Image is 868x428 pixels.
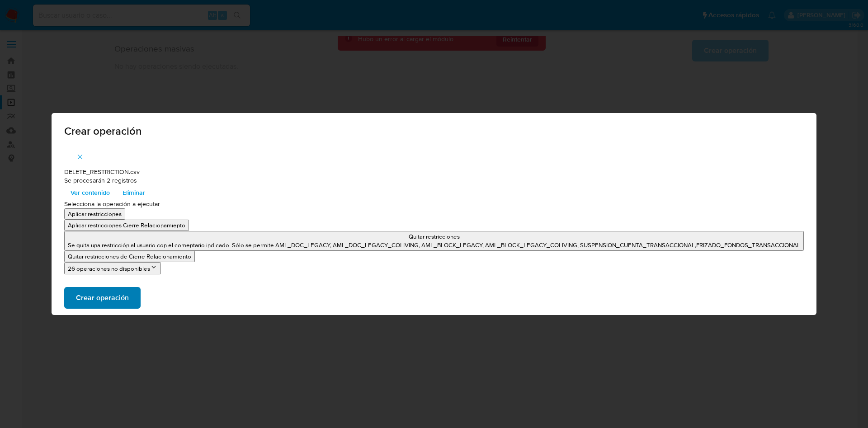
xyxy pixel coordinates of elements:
[68,221,185,230] p: Aplicar restricciones Cierre Relacionamiento
[64,231,804,251] button: Quitar restriccionesSe quita una restricción al usuario con el comentario indicado. Sólo se permi...
[64,208,125,220] button: Aplicar restricciones
[68,210,122,218] p: Aplicar restricciones
[64,220,189,231] button: Aplicar restricciones Cierre Relacionamiento
[68,252,191,261] p: Quitar restricciones de Cierre Relacionamiento
[64,185,116,200] button: Ver contenido
[76,288,129,308] span: Crear operación
[64,287,141,309] button: Crear operación
[123,186,145,199] span: Eliminar
[116,185,151,200] button: Eliminar
[71,186,110,199] span: Ver contenido
[68,232,800,241] p: Quitar restricciones
[64,262,161,274] button: 26 operaciones no disponibles
[64,251,195,262] button: Quitar restricciones de Cierre Relacionamiento
[64,176,804,185] p: Se procesarán 2 registros
[64,200,804,209] p: Selecciona la operación a ejecutar
[64,126,804,136] span: Crear operación
[68,241,800,249] p: Se quita una restricción al usuario con el comentario indicado. Sólo se permite AML_DOC_LEGACY, A...
[64,168,804,177] p: DELETE_RESTRICTION.csv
